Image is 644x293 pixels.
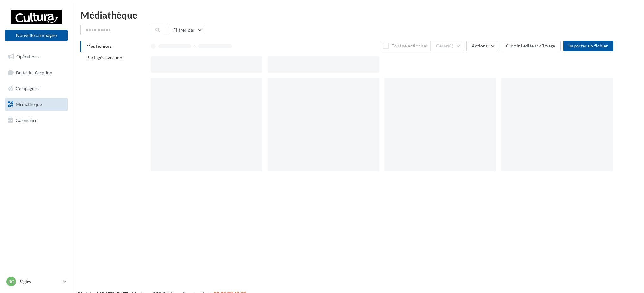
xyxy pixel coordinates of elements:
[86,55,124,60] span: Partagés avec moi
[16,54,39,59] span: Opérations
[16,86,39,91] span: Campagnes
[4,114,69,127] a: Calendrier
[8,278,14,285] span: Bg
[16,102,42,107] span: Médiathèque
[86,43,112,49] span: Mes fichiers
[472,43,488,48] span: Actions
[380,41,431,51] button: Tout sélectionner
[563,41,613,51] button: Importer un fichier
[16,70,52,75] span: Boîte de réception
[16,117,37,122] span: Calendrier
[466,41,498,51] button: Actions
[168,25,205,35] button: Filtrer par
[18,278,60,285] p: Bègles
[501,41,560,51] button: Ouvrir l'éditeur d'image
[4,50,69,63] a: Opérations
[4,98,69,111] a: Médiathèque
[5,276,68,288] a: Bg Bègles
[80,10,636,20] div: Médiathèque
[5,30,68,41] button: Nouvelle campagne
[431,41,464,51] button: Gérer(0)
[4,66,69,79] a: Boîte de réception
[448,43,453,48] span: (0)
[568,43,608,48] span: Importer un fichier
[4,82,69,95] a: Campagnes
